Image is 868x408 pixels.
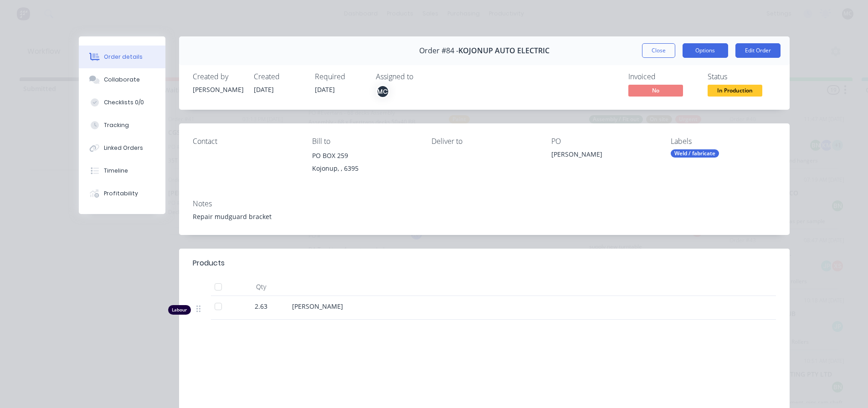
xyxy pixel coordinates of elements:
[551,137,656,146] div: PO
[104,53,143,61] div: Order details
[312,137,417,146] div: Bill to
[193,85,243,94] div: [PERSON_NAME]
[642,43,675,58] button: Close
[431,137,536,146] div: Deliver to
[255,301,267,311] span: 2.63
[193,199,776,208] div: Notes
[254,72,304,81] div: Created
[104,189,138,198] div: Profitability
[628,85,683,96] span: No
[628,72,697,81] div: Invoiced
[735,43,781,58] button: Edit Order
[104,167,128,175] div: Timeline
[79,159,165,182] button: Timeline
[376,85,390,98] button: MC
[312,162,417,175] div: Kojonup, , 6395
[104,76,140,84] div: Collaborate
[708,72,776,81] div: Status
[79,137,165,159] button: Linked Orders
[458,46,550,55] span: KOJONUP AUTO ELECTRIC
[193,72,243,81] div: Created by
[708,85,762,96] span: In Production
[79,68,165,91] button: Collaborate
[104,144,143,152] div: Linked Orders
[104,98,144,107] div: Checklists 0/0
[234,278,288,296] div: Qty
[168,305,191,315] div: Labour
[312,149,417,178] div: PO BOX 259Kojonup, , 6395
[193,258,225,269] div: Products
[79,91,165,114] button: Checklists 0/0
[79,114,165,137] button: Tracking
[671,149,719,158] div: Weld / fabricate
[419,46,458,55] span: Order #84 -
[312,149,417,162] div: PO BOX 259
[315,85,335,94] span: [DATE]
[193,137,298,146] div: Contact
[79,46,165,68] button: Order details
[193,212,776,221] div: Repair mudguard bracket
[376,72,467,81] div: Assigned to
[683,43,728,58] button: Options
[671,137,776,146] div: Labels
[551,149,656,162] div: [PERSON_NAME]
[315,72,365,81] div: Required
[104,121,129,129] div: Tracking
[292,302,343,311] span: [PERSON_NAME]
[79,182,165,205] button: Profitability
[708,85,762,98] button: In Production
[254,85,274,94] span: [DATE]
